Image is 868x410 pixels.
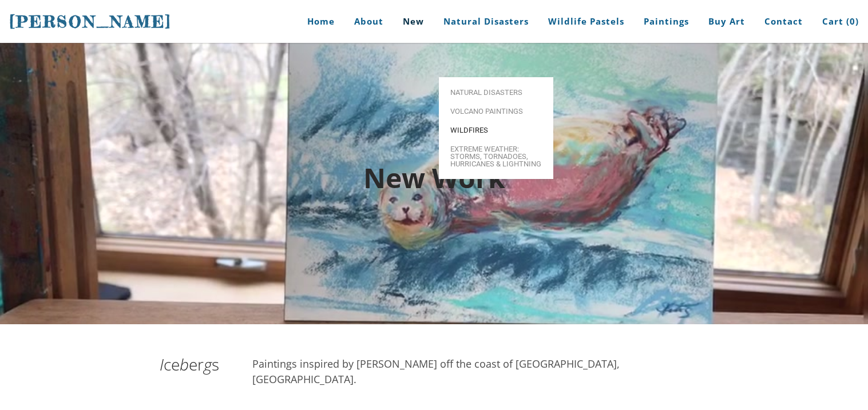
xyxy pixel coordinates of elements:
[450,89,542,96] span: Natural Disasters
[363,159,505,196] font: New Work
[450,145,542,168] span: Extreme Weather: Storms, Tornadoes, Hurricanes & Lightning
[160,356,235,372] h2: ce er s
[450,126,542,134] span: Wildfires
[439,83,553,102] a: Natural Disasters
[180,353,189,375] em: b
[850,15,855,27] span: 0
[9,12,172,31] span: [PERSON_NAME]
[9,11,172,33] a: [PERSON_NAME]
[439,140,553,173] a: Extreme Weather: Storms, Tornadoes, Hurricanes & Lightning
[252,357,620,386] font: Paintings inspired by [PERSON_NAME] off the coast of [GEOGRAPHIC_DATA], [GEOGRAPHIC_DATA].
[160,353,164,375] em: I
[204,353,212,375] em: g
[450,108,542,115] span: Volcano paintings
[439,102,553,121] a: Volcano paintings
[439,121,553,140] a: Wildfires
